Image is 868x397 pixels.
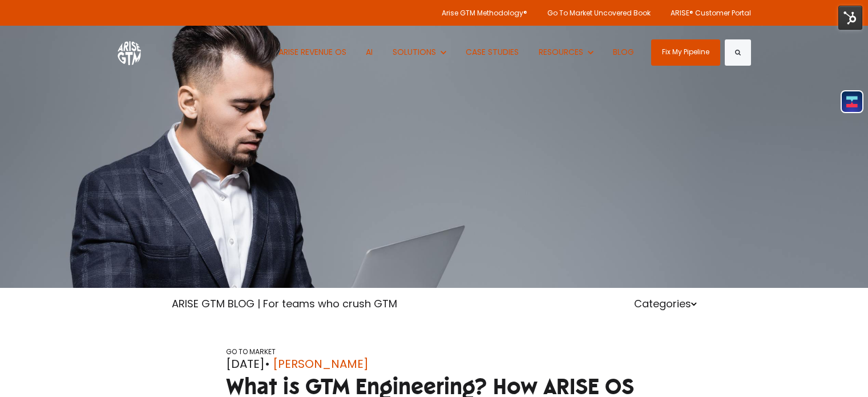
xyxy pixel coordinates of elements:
[530,26,601,79] button: Show submenu for RESOURCES RESOURCES
[226,347,276,356] a: GO TO MARKET
[725,39,751,66] button: Search
[634,296,697,311] a: Categories
[539,46,583,58] span: RESOURCES
[273,355,369,372] a: [PERSON_NAME]
[384,26,454,79] button: Show submenu for SOLUTIONS SOLUTIONS
[393,46,436,58] span: SOLUTIONS
[358,26,382,79] a: AI
[265,356,270,372] span: •
[458,26,528,79] a: CASE STUDIES
[270,26,643,79] nav: Desktop navigation
[539,46,539,47] span: Show submenu for RESOURCES
[172,296,397,311] a: ARISE GTM BLOG | For teams who crush GTM
[118,39,141,65] img: ARISE GTM logo (1) white
[393,46,393,47] span: Show submenu for SOLUTIONS
[811,342,868,397] iframe: Chat Widget
[605,26,643,79] a: BLOG
[226,355,643,372] div: [DATE]
[651,39,720,66] a: Fix My Pipeline
[838,6,862,30] img: HubSpot Tools Menu Toggle
[270,26,355,79] a: ARISE REVENUE OS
